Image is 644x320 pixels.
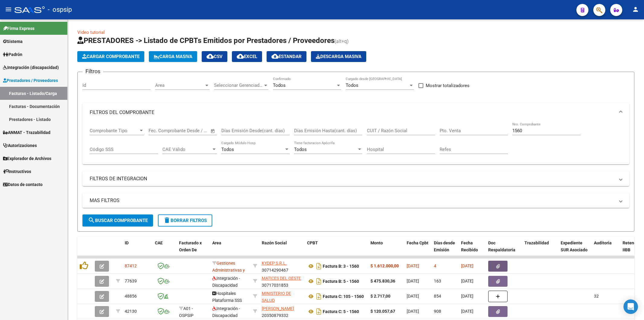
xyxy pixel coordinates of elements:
[273,83,286,88] span: Todos
[461,240,478,252] span: Fecha Recibido
[232,51,262,62] button: EXCEL
[488,240,515,252] span: Doc Respaldatoria
[316,54,361,59] span: Descarga Masiva
[237,54,257,59] span: EXCEL
[335,38,349,44] span: (alt+q)
[294,147,307,152] span: Todos
[177,237,210,263] datatable-header-cell: Facturado x Orden De
[307,240,318,245] span: CPBT
[262,240,287,245] span: Razón Social
[407,263,419,268] span: [DATE]
[407,309,419,314] span: [DATE]
[370,240,383,245] span: Monto
[407,279,419,283] span: [DATE]
[221,147,234,152] span: Todos
[125,309,137,314] span: 42130
[82,122,629,165] div: FILTROS DEL COMPROBANTE
[77,36,335,45] span: PRESTADORES -> Listado de CPBTs Emitidos por Prestadores / Proveedores
[623,240,642,252] span: Retencion IIBB
[82,103,629,122] mat-expansion-panel-header: FILTROS DEL COMPROBANTE
[179,240,202,252] span: Facturado x Orden De
[237,53,244,60] mat-icon: cloud_download
[90,175,615,182] mat-panel-title: FILTROS DE INTEGRACION
[210,128,216,135] button: Open calendar
[3,25,34,32] span: Firma Express
[271,54,302,59] span: Estandar
[315,307,323,316] i: Descargar documento
[82,171,629,186] mat-expansion-panel-header: FILTROS DE INTEGRACION
[262,306,294,311] span: [PERSON_NAME]
[82,54,139,59] span: Cargar Comprobante
[202,51,227,62] button: CSV
[90,197,615,204] mat-panel-title: MAS FILTROS
[368,237,404,263] datatable-header-cell: Monto
[522,237,558,263] datatable-header-cell: Trazabilidad
[434,263,436,268] span: 4
[407,294,419,299] span: [DATE]
[163,218,207,223] span: Borrar Filtros
[88,218,148,223] span: Buscar Comprobante
[594,293,599,300] div: 32
[434,240,455,252] span: Días desde Emisión
[82,214,153,227] button: Buscar Comprobante
[210,237,251,263] datatable-header-cell: Area
[3,142,37,149] span: Autorizaciones
[158,214,212,227] button: Borrar Filtros
[267,51,306,62] button: Estandar
[125,279,137,283] span: 77639
[174,128,203,133] input: End date
[594,240,612,245] span: Auditoria
[346,83,358,88] span: Todos
[212,291,242,303] span: Hospitales Plataforma SSS
[162,147,211,152] span: CAE Válido
[558,237,591,263] datatable-header-cell: Expediente SUR Asociado
[323,294,364,299] strong: Factura C: 105 - 1560
[486,237,522,263] datatable-header-cell: Doc Respaldatoria
[407,240,428,245] span: Fecha Cpbt
[207,53,214,60] mat-icon: cloud_download
[323,309,359,314] strong: Factura C: 5 - 1560
[370,279,395,283] strong: $ 475.830,36
[155,83,204,88] span: Area
[155,240,163,245] span: CAE
[82,193,629,208] mat-expansion-panel-header: MAS FILTROS
[88,217,95,224] mat-icon: search
[461,263,473,268] span: [DATE]
[434,309,441,314] span: 908
[315,276,323,286] i: Descargar documento
[90,109,615,116] mat-panel-title: FILTROS DEL COMPROBANTE
[461,294,473,299] span: [DATE]
[90,128,139,133] span: Comprobante Tipo
[77,30,105,35] a: Video tutorial
[3,168,31,175] span: Instructivos
[214,83,263,88] span: Seleccionar Gerenciador
[125,294,137,299] span: 48856
[212,306,240,318] span: Integración - Discapacidad
[179,306,194,318] span: A01 - OSPSIP
[262,275,302,288] div: 30717031853
[315,261,323,271] i: Descargar documento
[3,38,23,45] span: Sistema
[207,54,223,59] span: CSV
[262,305,302,318] div: 20350879332
[431,237,459,263] datatable-header-cell: Días desde Emisión
[3,155,51,162] span: Explorador de Archivos
[591,237,620,263] datatable-header-cell: Auditoria
[149,51,197,62] button: Carga Masiva
[262,260,302,273] div: 30714290467
[632,6,639,13] mat-icon: person
[212,240,221,245] span: Area
[305,237,368,263] datatable-header-cell: CPBT
[149,128,168,133] input: Start date
[311,51,366,62] button: Descarga Masiva
[3,129,50,136] span: ANMAT - Trazabilidad
[262,290,302,303] div: 30999221463
[212,276,240,288] span: Integración - Discapacidad
[323,279,359,284] strong: Factura B: 5 - 1560
[3,77,58,84] span: Prestadores / Proveedores
[212,261,245,279] span: Gestiones Administrativas y Otros
[5,6,12,13] mat-icon: menu
[77,51,144,62] button: Cargar Comprobante
[461,279,473,283] span: [DATE]
[154,54,192,59] span: Carga Masiva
